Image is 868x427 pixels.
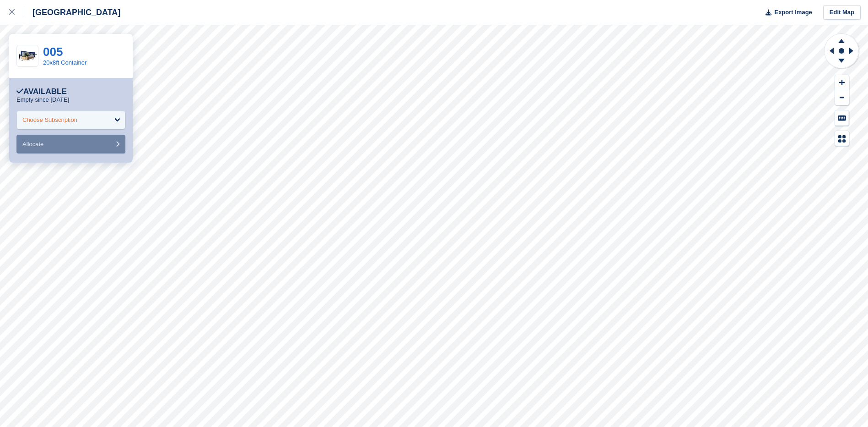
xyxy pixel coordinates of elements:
[24,7,120,18] div: [GEOGRAPHIC_DATA]
[16,87,67,96] div: Available
[43,45,63,59] a: 005
[22,141,43,148] span: Allocate
[22,115,77,125] div: Choose Subscription
[16,135,125,153] button: Allocate
[17,48,38,64] img: 20-ft-container%20(8).jpg
[835,110,849,126] button: Keyboard Shortcuts
[835,131,849,146] button: Map Legend
[16,96,69,104] p: Empty since [DATE]
[774,8,812,17] span: Export Image
[835,75,849,90] button: Zoom In
[43,59,86,66] a: 20x8ft Container
[835,90,849,105] button: Zoom Out
[760,5,812,20] button: Export Image
[823,5,861,20] a: Edit Map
